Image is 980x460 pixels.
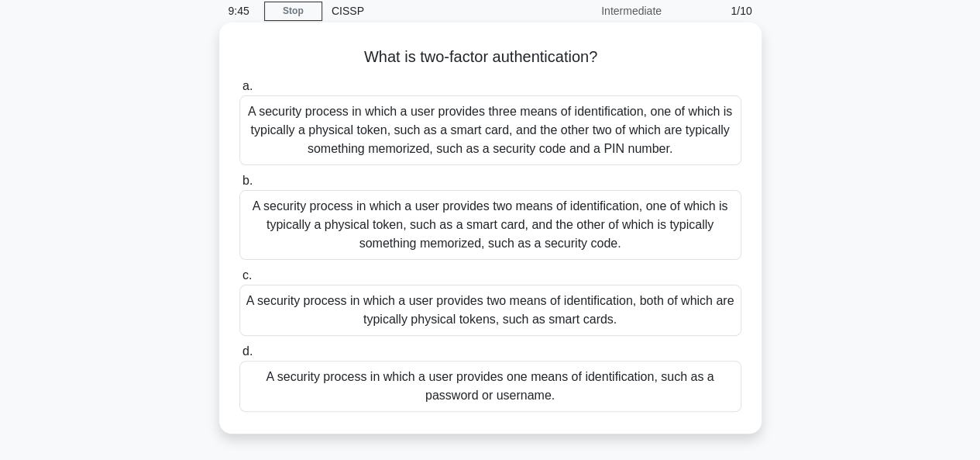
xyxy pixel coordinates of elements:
div: A security process in which a user provides one means of identification, such as a password or us... [239,361,741,412]
div: A security process in which a user provides three means of identification, one of which is typica... [239,95,741,165]
a: Stop [264,2,322,21]
span: d. [242,344,253,358]
span: a. [242,79,253,92]
h5: What is two-factor authentication? [238,47,743,67]
span: c. [242,268,252,282]
div: A security process in which a user provides two means of identification, both of which are typica... [239,285,741,336]
div: A security process in which a user provides two means of identification, one of which is typicall... [239,190,741,260]
span: b. [242,174,253,187]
